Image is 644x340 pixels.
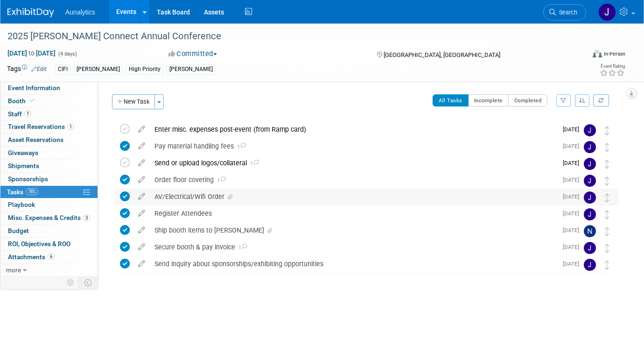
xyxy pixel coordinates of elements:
[0,95,98,107] a: Booth
[74,64,123,74] div: [PERSON_NAME]
[126,64,163,74] div: High Priority
[133,243,150,251] a: edit
[7,8,54,17] img: ExhibitDay
[133,176,150,184] a: edit
[563,227,584,234] span: [DATE]
[8,214,90,221] span: Misc. Expenses & Credits
[8,149,38,156] span: Giveaways
[150,138,557,154] div: Pay material handling fees
[0,225,98,237] a: Budget
[133,125,150,134] a: edit
[433,94,469,106] button: All Tasks
[584,259,596,271] img: Julie Grisanti-Cieslak
[0,173,98,185] a: Sponsorships
[0,134,98,146] a: Asset Reservations
[563,193,584,200] span: [DATE]
[593,50,602,57] img: Format-Inperson.png
[24,110,31,117] span: 1
[57,51,77,57] span: (4 days)
[600,64,625,69] div: Event Rating
[150,256,557,272] div: Send inquiry about sponsorships/exhibiting opportunities
[584,158,596,170] img: Julie Grisanti-Cieslak
[133,142,150,150] a: edit
[605,261,609,269] i: Move task
[563,210,584,217] span: [DATE]
[30,98,35,103] i: Booth reservation complete
[584,175,596,187] img: Julie Grisanti-Cieslak
[8,227,29,234] span: Budget
[247,161,259,167] span: 1
[508,94,548,106] button: Completed
[26,188,38,195] span: 78%
[133,260,150,268] a: edit
[0,120,98,133] a: Travel Reservations1
[0,186,98,198] a: Tasks78%
[67,123,74,130] span: 1
[0,147,98,159] a: Giveaways
[8,97,36,105] span: Booth
[133,159,150,167] a: edit
[0,212,98,224] a: Misc. Expenses & Credits3
[0,264,98,276] a: more
[563,126,584,133] span: [DATE]
[556,9,577,16] span: Search
[150,239,557,255] div: Secure booth & pay invoice
[605,193,609,202] i: Move task
[8,84,60,92] span: Event Information
[150,222,557,238] div: Ship booth items to [PERSON_NAME]
[8,110,31,118] span: Staff
[55,64,70,74] div: CIFI
[593,94,609,106] a: Refresh
[8,123,74,130] span: Travel Reservations
[605,227,609,236] i: Move task
[384,51,500,58] span: [GEOGRAPHIC_DATA], [GEOGRAPHIC_DATA]
[235,245,247,251] span: 1
[8,253,55,261] span: Attachments
[0,251,98,263] a: Attachments6
[0,238,98,250] a: ROI, Objectives & ROO
[605,160,609,169] i: Move task
[214,177,226,184] span: 1
[584,141,596,153] img: Julie Grisanti-Cieslak
[112,94,155,109] button: New Task
[563,177,584,183] span: [DATE]
[584,124,596,136] img: Julie Grisanti-Cieslak
[8,240,70,248] span: ROI, Objectives & ROO
[63,276,79,289] td: Personalize Event Tab Strip
[563,261,584,267] span: [DATE]
[8,162,39,170] span: Shipments
[605,126,609,135] i: Move task
[234,144,246,150] span: 1
[167,64,216,74] div: [PERSON_NAME]
[584,208,596,220] img: Julie Grisanti-Cieslak
[8,136,63,143] span: Asset Reservations
[7,188,38,196] span: Tasks
[165,49,221,59] button: Committed
[605,210,609,219] i: Move task
[4,28,573,45] div: 2025 [PERSON_NAME] Connect Annual Conference
[150,121,557,137] div: Enter misc. expenses post-event (from Ramp card)
[605,143,609,152] i: Move task
[543,4,586,21] a: Search
[150,155,557,171] div: Send or upload logos/collateral
[150,189,557,205] div: AV/Electrical/Wifi Order
[0,198,98,211] a: Playbook
[150,172,557,188] div: Order floor covering
[7,49,56,57] span: [DATE] [DATE]
[534,49,625,63] div: Event Format
[603,50,625,57] div: In-Person
[563,244,584,250] span: [DATE]
[79,276,98,289] td: Toggle Event Tabs
[6,266,21,274] span: more
[0,108,98,120] a: Staff1
[584,191,596,204] img: Julie Grisanti-Cieslak
[598,3,616,21] img: Julie Grisanti-Cieslak
[133,209,150,218] a: edit
[48,253,55,260] span: 6
[584,225,596,237] img: Nick Vila
[0,160,98,172] a: Shipments
[605,244,609,253] i: Move task
[605,177,609,185] i: Move task
[31,66,47,72] a: Edit
[563,143,584,149] span: [DATE]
